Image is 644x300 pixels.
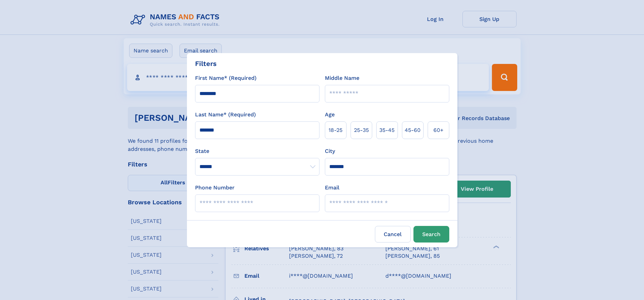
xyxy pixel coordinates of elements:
label: Phone Number [195,184,235,192]
span: 35‑45 [379,126,395,134]
label: State [195,147,319,155]
span: 18‑25 [329,126,342,134]
span: 25‑35 [354,126,369,134]
label: City [325,147,335,155]
span: 45‑60 [405,126,421,134]
button: Search [413,226,449,243]
label: Age [325,111,335,119]
label: Email [325,184,339,192]
label: First Name* (Required) [195,74,257,82]
label: Cancel [375,226,411,243]
span: 60+ [433,126,444,134]
label: Middle Name [325,74,359,82]
label: Last Name* (Required) [195,111,256,119]
div: Filters [195,59,217,69]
